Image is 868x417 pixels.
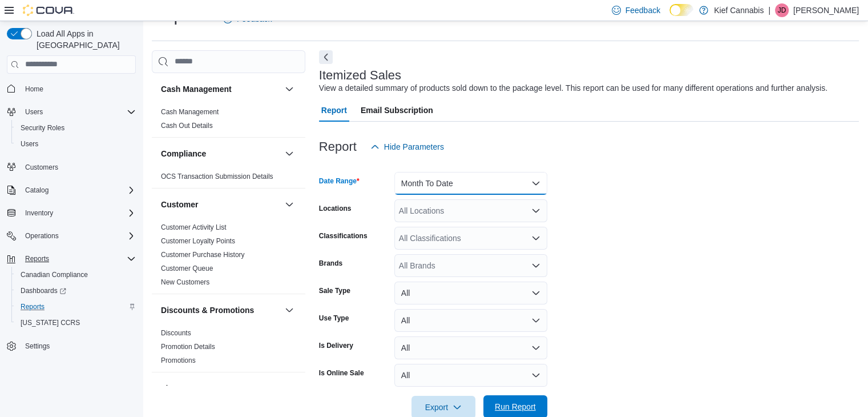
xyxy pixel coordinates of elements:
[394,172,547,195] button: Month To Date
[161,199,198,210] h3: Customer
[161,107,219,117] span: Cash Management
[21,123,64,133] span: Security Roles
[366,135,449,158] button: Hide Parameters
[319,177,360,186] label: Date Range
[161,223,227,231] a: Customer Activity List
[394,282,547,304] button: All
[282,147,296,161] button: Compliance
[2,182,140,198] button: Catalog
[2,251,140,267] button: Reports
[16,284,136,298] span: Dashboards
[161,383,191,394] h3: Finance
[319,286,350,295] label: Sale Type
[161,356,196,365] span: Promotions
[161,237,235,245] a: Customer Loyalty Points
[161,328,191,338] span: Discounts
[16,137,136,151] span: Users
[21,286,66,295] span: Dashboards
[21,206,136,220] span: Inventory
[21,339,136,353] span: Settings
[495,401,536,412] span: Run Report
[16,300,49,314] a: Reports
[161,122,213,130] a: Cash Out Details
[361,99,433,122] span: Email Subscription
[11,315,140,331] button: [US_STATE] CCRS
[531,261,540,270] button: Open list of options
[25,163,58,172] span: Customers
[161,264,213,272] a: Customer Queue
[21,160,136,174] span: Customers
[16,121,69,135] a: Security Roles
[282,303,296,317] button: Discounts & Promotions
[25,209,53,218] span: Inventory
[319,231,368,240] label: Classifications
[793,3,859,17] p: [PERSON_NAME]
[319,368,364,378] label: Is Online Sale
[531,206,540,215] button: Open list of options
[161,83,232,95] h3: Cash Management
[2,104,140,120] button: Users
[2,228,140,244] button: Operations
[161,304,280,316] button: Discounts & Promotions
[16,268,92,282] a: Canadian Compliance
[16,300,136,314] span: Reports
[161,173,273,181] a: OCS Transaction Submission Details
[21,105,47,119] button: Users
[161,223,227,232] span: Customer Activity List
[152,170,305,188] div: Compliance
[714,3,764,17] p: Kief Cannabis
[669,4,693,16] input: Dark Mode
[11,267,140,283] button: Canadian Compliance
[161,172,273,181] span: OCS Transaction Submission Details
[531,234,540,243] button: Open list of options
[768,3,770,17] p: |
[21,183,136,197] span: Catalog
[16,316,136,330] span: Washington CCRS
[394,364,547,387] button: All
[23,5,74,16] img: Cova
[25,107,43,117] span: Users
[21,252,54,266] button: Reports
[161,343,215,351] a: Promotion Details
[2,159,140,175] button: Customers
[161,251,245,259] a: Customer Purchase History
[161,304,254,316] h3: Discounts & Promotions
[321,99,347,122] span: Report
[25,254,49,263] span: Reports
[319,204,352,213] label: Locations
[161,83,280,95] button: Cash Management
[16,137,43,151] a: Users
[2,81,140,97] button: Home
[161,278,209,286] a: New Customers
[319,50,333,64] button: Next
[319,259,342,268] label: Brands
[2,205,140,221] button: Inventory
[161,148,206,159] h3: Compliance
[152,220,305,294] div: Customer
[161,356,196,364] a: Promotions
[21,339,54,353] a: Settings
[319,69,401,82] h3: Itemized Sales
[25,231,59,240] span: Operations
[394,336,547,359] button: All
[25,85,43,94] span: Home
[21,161,63,174] a: Customers
[152,326,305,372] div: Discounts & Promotions
[161,278,209,287] span: New Customers
[394,309,547,332] button: All
[161,199,280,210] button: Customer
[319,314,349,323] label: Use Type
[32,28,136,51] span: Load All Apps in [GEOGRAPHIC_DATA]
[16,121,136,135] span: Security Roles
[21,82,48,96] a: Home
[25,342,50,351] span: Settings
[152,105,305,137] div: Cash Management
[161,329,191,337] a: Discounts
[384,141,444,153] span: Hide Parameters
[11,136,140,152] button: Users
[21,183,53,197] button: Catalog
[625,5,660,16] span: Feedback
[282,198,296,211] button: Customer
[161,383,280,394] button: Finance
